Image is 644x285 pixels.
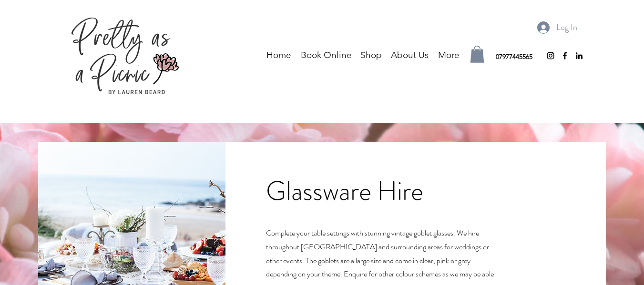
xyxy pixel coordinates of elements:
p: More [433,48,464,62]
span: Glassware Hire [266,172,423,210]
span: Log In [553,20,581,35]
img: instagram [546,51,555,60]
nav: Site [217,48,464,62]
img: LinkedIn [574,51,584,60]
a: Home [262,48,296,62]
a: About Us [386,48,433,62]
button: Log In [531,17,584,38]
ul: Social Bar [546,51,584,60]
p: Book Online [296,48,357,62]
img: Facebook [560,51,570,60]
p: Shop [356,48,387,62]
a: Book Online [296,48,356,62]
a: Shop [356,48,386,62]
span: 07977445565 [496,52,532,61]
img: PrettyAsAPicnic-Coloured.png [72,17,179,95]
